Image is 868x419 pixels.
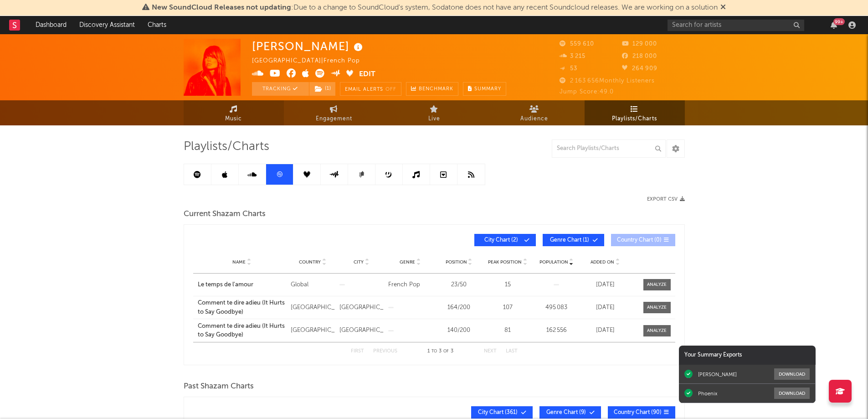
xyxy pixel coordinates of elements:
span: Genre Chart ( 9 ) [545,410,587,415]
button: 99+ [831,21,837,29]
a: Engagement [284,100,384,125]
div: [GEOGRAPHIC_DATA] | French Pop [252,56,370,67]
span: Benchmark [419,84,453,95]
div: 495 083 [534,303,579,312]
button: Previous [373,349,397,354]
span: Genre [400,259,415,265]
div: 15 [486,280,530,290]
a: Comment te dire adieu (It Hurts to Say Goodbye) [198,299,286,316]
span: Country [299,259,321,265]
span: of [443,349,449,353]
span: Audience [520,114,548,124]
button: Download [774,388,810,399]
span: Playlists/Charts [612,114,657,124]
button: First [351,349,364,354]
div: 1 3 3 [416,346,466,357]
a: Discovery Assistant [73,16,141,34]
span: Summary [474,87,501,92]
span: ( 1 ) [309,82,336,96]
div: [DATE] [583,280,627,290]
button: Last [506,349,518,354]
span: Live [428,114,440,124]
button: Edit [359,69,375,80]
button: Download [774,368,810,380]
div: Global [291,280,335,290]
span: 2 163 656 Monthly Listeners [560,78,655,84]
div: [PERSON_NAME] [698,371,737,378]
a: Dashboard [29,16,73,34]
div: 164 / 200 [437,303,481,312]
span: City Chart ( 361 ) [477,410,519,415]
span: Past Shazam Charts [184,381,254,392]
span: Genre Chart ( 1 ) [549,238,591,243]
span: 3 215 [560,53,586,59]
div: Your Summary Exports [679,346,816,365]
span: Music [225,114,242,124]
a: Music [184,100,284,125]
a: Comment te dire adieu (It Hurts to Say Goodbye) [198,322,286,340]
a: Live [384,100,484,125]
button: Export CSV [647,197,685,202]
button: Next [484,349,497,354]
button: Email AlertsOff [340,82,401,96]
div: [GEOGRAPHIC_DATA] [339,326,384,335]
div: 107 [486,303,530,312]
span: Playlists/Charts [184,141,269,152]
div: Phoenix [698,390,717,397]
span: Jump Score: 49.0 [560,89,614,95]
div: [GEOGRAPHIC_DATA] [291,326,335,335]
button: City Chart(361) [471,406,533,419]
div: [GEOGRAPHIC_DATA] [339,303,384,312]
div: 140 / 200 [437,326,481,335]
div: French Pop [388,280,432,290]
span: Population [539,259,568,265]
div: 81 [486,326,530,335]
span: City Chart ( 2 ) [480,238,522,243]
span: City [354,259,364,265]
a: Benchmark [406,82,458,96]
button: Tracking [252,82,309,96]
div: [PERSON_NAME] [252,39,365,54]
a: Le temps de l'amour [198,280,286,290]
span: Country Chart ( 90 ) [614,410,662,415]
div: 99 + [833,18,845,25]
button: Country Chart(0) [611,234,675,246]
a: Playlists/Charts [585,100,685,125]
div: [DATE] [583,303,627,312]
span: to [431,349,437,353]
a: Audience [484,100,585,125]
button: (1) [309,82,335,96]
span: 559 610 [560,41,594,47]
span: Added On [591,259,614,265]
button: Genre Chart(1) [543,234,604,246]
span: New SoundCloud Releases not updating [152,4,291,11]
div: 162 556 [534,326,579,335]
span: Current Shazam Charts [184,209,266,220]
div: [DATE] [583,326,627,335]
input: Search Playlists/Charts [552,140,666,158]
span: Country Chart ( 0 ) [617,238,662,243]
span: 53 [560,66,577,72]
a: Charts [141,16,173,34]
span: Position [446,259,467,265]
span: Peak Position [488,259,522,265]
span: Engagement [316,114,352,124]
em: Off [385,87,396,92]
button: City Chart(2) [474,234,536,246]
button: Genre Chart(9) [539,406,601,419]
input: Search for artists [668,20,804,31]
button: Summary [463,82,506,96]
span: 218 000 [622,53,657,59]
span: Dismiss [720,4,726,11]
div: [GEOGRAPHIC_DATA] [291,303,335,312]
button: Country Chart(90) [608,406,675,419]
span: Name [232,259,246,265]
span: 129 000 [622,41,657,47]
span: 264 909 [622,66,657,72]
div: 23 / 50 [437,280,481,290]
span: : Due to a change to SoundCloud's system, Sodatone does not have any recent Soundcloud releases. ... [152,4,718,11]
